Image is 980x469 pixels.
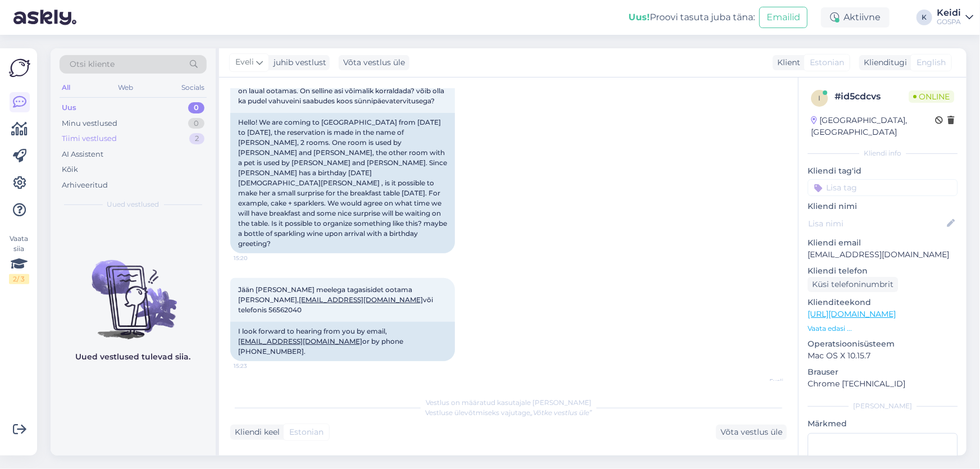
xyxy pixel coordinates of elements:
span: Vestluse ülevõtmiseks vajutage [425,408,592,417]
span: Online [909,90,954,103]
div: I look forward to hearing from you by email, or by phone [PHONE_NUMBER]. [230,322,455,361]
span: Jään [PERSON_NAME] meelega tagasisidet ootama [PERSON_NAME], või telefonis 56562040 [238,285,435,314]
div: Proovi tasuta juba täna: [628,11,755,24]
div: Võta vestlus üle [339,55,409,70]
div: Klient [773,57,800,69]
a: [URL][DOMAIN_NAME] [808,309,896,319]
span: Vestlus on määratud kasutajale [PERSON_NAME] [426,398,591,407]
div: Arhiveeritud [62,180,108,191]
span: Estonian [810,57,844,69]
p: [EMAIL_ADDRESS][DOMAIN_NAME] [808,249,958,261]
b: Uus! [628,12,650,22]
span: Eveli [741,377,783,385]
div: 2 [189,133,204,144]
div: Kõik [62,164,78,175]
p: Vaata edasi ... [808,324,958,334]
div: K [917,10,932,25]
div: All [60,80,72,95]
p: Chrome [TECHNICAL_ID] [808,378,958,390]
span: Estonian [289,426,323,438]
div: juhib vestlust [269,57,326,69]
div: 0 [188,102,204,113]
p: Operatsioonisüsteem [808,338,958,350]
div: 2 / 3 [9,274,29,284]
div: Võta vestlus üle [716,425,787,440]
p: Uued vestlused tulevad siia. [76,351,191,363]
i: „Võtke vestlus üle” [530,408,592,417]
p: Märkmed [808,418,958,430]
div: Kliendi keel [230,426,280,438]
p: Kliendi email [808,237,958,249]
span: English [917,57,946,69]
input: Lisa nimi [808,217,945,230]
div: 0 [188,118,204,129]
a: [EMAIL_ADDRESS][DOMAIN_NAME] [238,337,362,345]
p: Kliendi nimi [808,201,958,212]
div: GOSPA [937,17,961,26]
div: Web [116,80,136,95]
div: Minu vestlused [62,118,117,129]
p: Mac OS X 10.15.7 [808,350,958,362]
p: Kliendi tag'id [808,165,958,177]
a: [EMAIL_ADDRESS][DOMAIN_NAME] [299,295,423,304]
span: Uued vestlused [107,199,159,210]
div: [GEOGRAPHIC_DATA], [GEOGRAPHIC_DATA] [811,115,935,138]
div: Klienditugi [859,57,907,69]
div: Kliendi info [808,148,958,158]
div: [PERSON_NAME] [808,401,958,411]
span: 15:20 [234,254,276,262]
a: KeidiGOSPA [937,8,973,26]
span: i [818,94,821,102]
button: Emailid [759,7,808,28]
p: Klienditeekond [808,297,958,308]
p: Brauser [808,366,958,378]
p: Kliendi telefon [808,265,958,277]
div: Küsi telefoninumbrit [808,277,898,292]
span: Otsi kliente [70,58,115,70]
div: Hello! We are coming to [GEOGRAPHIC_DATA] from [DATE] to [DATE], the reservation is made in the n... [230,113,455,253]
img: No chats [51,240,216,341]
div: Uus [62,102,76,113]
span: Eveli [235,56,254,69]
div: AI Assistent [62,149,103,160]
div: Socials [179,80,207,95]
div: Tiimi vestlused [62,133,117,144]
div: Keidi [937,8,961,17]
div: # id5cdcvs [835,90,909,103]
div: Aktiivne [821,7,890,28]
span: 15:23 [234,362,276,370]
input: Lisa tag [808,179,958,196]
div: Vaata siia [9,234,29,284]
img: Askly Logo [9,57,30,79]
